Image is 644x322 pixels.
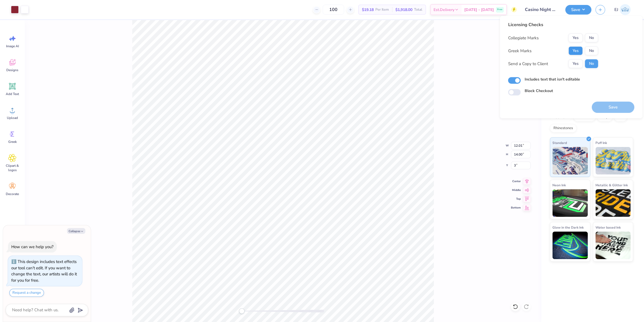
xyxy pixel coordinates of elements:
[552,147,588,174] img: Standard
[585,34,598,42] button: No
[595,140,607,146] span: Puff Ink
[595,224,621,230] span: Water based Ink
[595,232,631,259] img: Water based Ink
[6,68,18,72] span: Designs
[524,76,580,82] label: Includes text that isn't editable
[511,179,521,184] span: Center
[239,308,244,314] div: Accessibility label
[508,35,538,41] div: Collegiate Marks
[511,206,521,210] span: Bottom
[508,48,531,54] div: Greek Marks
[3,163,21,172] span: Clipart & logos
[67,228,85,234] button: Collapse
[552,224,584,230] span: Glow in the Dark Ink
[497,8,502,12] span: Free
[595,182,628,188] span: Metallic & Glitter Ink
[550,124,576,132] div: Rhinestones
[362,7,374,13] span: $19.18
[552,140,567,146] span: Standard
[568,34,583,42] button: Yes
[323,5,344,15] input: – –
[620,4,631,15] img: Edgardo Jr
[585,59,598,68] button: No
[511,197,521,201] span: Top
[8,140,17,144] span: Greek
[552,232,588,259] img: Glow in the Dark Ink
[434,7,454,13] span: Est. Delivery
[11,259,77,283] div: This design includes text effects our tool can't edit. If you want to change the text, our artist...
[6,44,19,48] span: Image AI
[595,189,631,217] img: Metallic & Glitter Ink
[595,147,631,174] img: Puff Ink
[508,61,548,67] div: Send a Copy to Client
[552,182,566,188] span: Neon Ink
[612,4,633,15] a: EJ
[552,189,588,217] img: Neon Ink
[614,7,618,13] span: EJ
[9,289,44,297] button: Request a change
[7,116,18,120] span: Upload
[568,59,583,68] button: Yes
[524,88,553,94] label: Block Checkout
[6,192,19,196] span: Decorate
[375,7,389,13] span: Per Item
[521,4,561,15] input: Untitled Design
[6,92,19,96] span: Add Text
[11,244,54,249] div: How can we help you?
[464,7,494,13] span: [DATE] - [DATE]
[511,188,521,192] span: Middle
[585,46,598,55] button: No
[508,21,598,28] div: Licensing Checks
[565,5,591,15] button: Save
[414,7,422,13] span: Total
[568,46,583,55] button: Yes
[395,7,412,13] span: $1,918.00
